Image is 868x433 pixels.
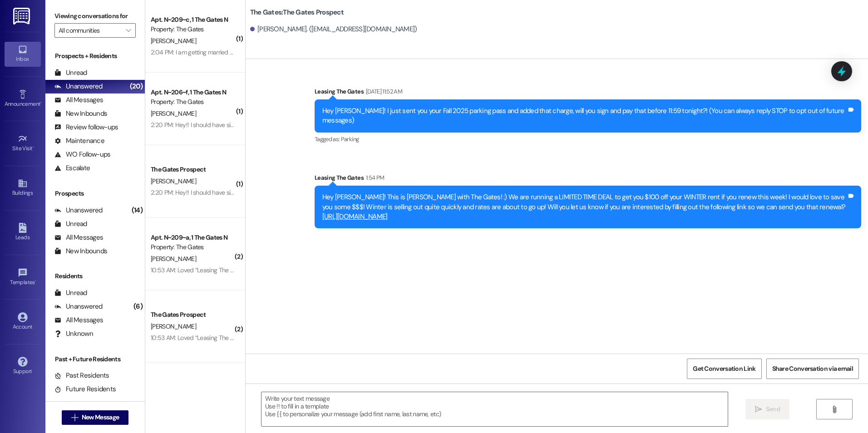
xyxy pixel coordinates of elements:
[322,106,847,126] div: Hey [PERSON_NAME]! I just sent you your Fall 2025 parking pass and added that charge, will you si...
[151,266,408,274] div: 10:53 AM: Loved “Leasing The Gates (The Gates): Yes, it will just stand in your account as a cred...
[54,302,103,311] div: Unanswered
[250,8,344,17] b: The Gates: The Gates Prospect
[62,410,129,425] button: New Message
[54,82,103,91] div: Unanswered
[54,288,87,298] div: Unread
[59,23,121,38] input: All communities
[151,310,235,320] div: The Gates Prospect
[54,68,87,78] div: Unread
[322,212,388,221] a: [URL][DOMAIN_NAME]
[151,25,235,34] div: Property: The Gates
[315,87,861,99] div: Leasing The Gates
[745,399,789,419] button: Send
[5,131,41,156] a: Site Visit •
[54,206,103,215] div: Unanswered
[364,173,384,182] div: 1:54 PM
[33,144,34,150] span: •
[5,265,41,290] a: Templates •
[54,233,103,242] div: All Messages
[35,278,36,284] span: •
[54,109,107,118] div: New Inbounds
[71,414,78,421] i: 
[45,354,145,364] div: Past + Future Residents
[693,364,755,374] span: Get Conversation Link
[341,135,359,143] span: Parking
[54,315,103,325] div: All Messages
[54,219,87,229] div: Unread
[5,220,41,245] a: Leads
[54,384,116,394] div: Future Residents
[151,109,196,118] span: [PERSON_NAME]
[128,79,145,93] div: (20)
[687,359,761,379] button: Get Conversation Link
[322,192,847,221] div: Hey [PERSON_NAME]! This is [PERSON_NAME] with The Gates! :) We are running a LIMITED TIME DEAL to...
[151,48,363,56] div: 2:04 PM: I am getting married so I won't be at the gates in the fall!! Thank you tho!
[831,406,838,413] i: 
[315,133,861,146] div: Tagged as:
[5,176,41,200] a: Buildings
[54,329,93,339] div: Unknown
[766,359,859,379] button: Share Conversation via email
[151,233,235,242] div: Apt. N~209~a, 1 The Gates N
[82,413,119,422] span: New Message
[772,364,853,374] span: Share Conversation via email
[151,165,235,174] div: The Gates Prospect
[54,95,103,105] div: All Messages
[151,334,408,342] div: 10:53 AM: Loved “Leasing The Gates (The Gates): Yes, it will just stand in your account as a cred...
[151,242,235,252] div: Property: The Gates
[126,27,131,34] i: 
[250,25,417,34] div: [PERSON_NAME]. ([EMAIL_ADDRESS][DOMAIN_NAME])
[54,136,104,146] div: Maintenance
[755,406,762,413] i: 
[315,173,861,186] div: Leasing The Gates
[54,123,118,132] div: Review follow-ups
[151,322,196,330] span: [PERSON_NAME]
[45,271,145,281] div: Residents
[151,97,235,107] div: Property: The Gates
[5,42,41,66] a: Inbox
[54,163,90,173] div: Escalate
[151,255,196,263] span: [PERSON_NAME]
[54,9,136,23] label: Viewing conversations for
[45,189,145,198] div: Prospects
[129,203,145,217] div: (14)
[364,87,402,96] div: [DATE] 11:52 AM
[40,99,42,106] span: •
[151,188,405,197] div: 2:20 PM: Hey!! I should have signed my winter lease for the deal, do you guys see it on your end?
[54,246,107,256] div: New Inbounds
[131,300,145,314] div: (6)
[45,51,145,61] div: Prospects + Residents
[151,121,405,129] div: 2:20 PM: Hey!! I should have signed my winter lease for the deal, do you guys see it on your end?
[5,354,41,379] a: Support
[151,177,196,185] span: [PERSON_NAME]
[151,37,196,45] span: [PERSON_NAME]
[54,150,110,159] div: WO Follow-ups
[13,8,32,25] img: ResiDesk Logo
[151,88,235,97] div: Apt. N~206~f, 1 The Gates N
[766,404,780,414] span: Send
[5,310,41,334] a: Account
[151,15,235,25] div: Apt. N~209~c, 1 The Gates N
[54,371,109,380] div: Past Residents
